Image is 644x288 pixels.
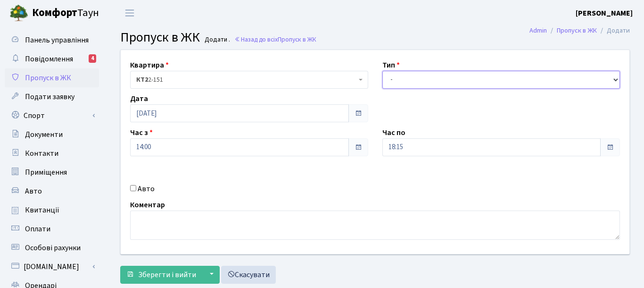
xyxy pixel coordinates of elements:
button: Переключити навігацію [118,5,141,21]
span: <b>КТ2</b>&nbsp;&nbsp;&nbsp;2-151 [136,75,356,85]
span: Пропуск в ЖК [120,28,200,47]
span: Контакти [25,148,58,159]
a: Пропуск в ЖК [557,25,597,35]
span: Повідомлення [25,54,73,64]
span: Таун [32,5,99,21]
nav: breadcrumb [515,21,644,41]
a: Документи [5,125,99,144]
a: Подати заявку [5,87,99,106]
b: КТ2 [136,75,148,85]
a: [DOMAIN_NAME] [5,257,99,276]
span: Панель управління [25,35,89,45]
span: <b>КТ2</b>&nbsp;&nbsp;&nbsp;2-151 [130,71,368,89]
a: Приміщення [5,163,99,182]
span: Документи [25,129,63,140]
label: Коментар [130,199,165,211]
span: Подати заявку [25,92,74,102]
a: Контакти [5,144,99,163]
a: Повідомлення4 [5,50,99,68]
a: Особові рахунки [5,238,99,257]
span: Оплати [25,224,50,234]
div: 4 [89,54,96,63]
a: Спорт [5,106,99,125]
b: Комфорт [32,5,77,20]
span: Особові рахунки [25,243,81,253]
a: Оплати [5,220,99,238]
img: logo.png [9,4,28,23]
a: Авто [5,182,99,201]
a: Admin [529,25,547,35]
small: Додати . [203,36,230,44]
span: Авто [25,186,42,196]
a: Панель управління [5,31,99,50]
label: Квартира [130,59,169,71]
b: [PERSON_NAME] [576,8,633,18]
button: Зберегти і вийти [120,266,202,284]
label: Дата [130,93,148,104]
span: Квитанції [25,205,59,215]
span: Пропуск в ЖК [25,73,71,83]
label: Час по [382,127,405,138]
label: Авто [138,183,155,195]
a: Квитанції [5,201,99,220]
span: Приміщення [25,167,67,178]
label: Час з [130,127,153,138]
span: Пропуск в ЖК [278,35,316,44]
label: Тип [382,59,400,71]
a: [PERSON_NAME] [576,8,633,19]
a: Пропуск в ЖК [5,68,99,87]
a: Назад до всіхПропуск в ЖК [234,35,316,44]
li: Додати [597,25,630,36]
span: Зберегти і вийти [138,270,196,280]
a: Скасувати [221,266,276,284]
